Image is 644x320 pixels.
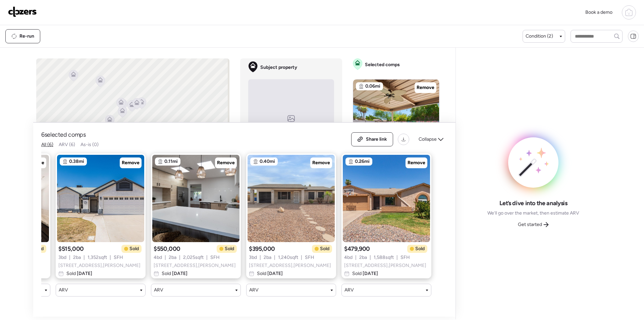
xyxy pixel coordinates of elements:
span: Sold [66,270,92,277]
span: 2 ba [359,254,367,261]
span: [DATE] [362,271,378,276]
span: Sold [352,270,378,277]
span: 3 bd [249,254,257,261]
span: Subject property [260,64,297,71]
span: 1,240 sqft [278,254,298,261]
span: 2 ba [264,254,271,261]
span: 3 bd [58,254,66,261]
span: [STREET_ADDRESS] , [PERSON_NAME] [154,262,236,269]
span: Remove [408,159,425,166]
span: [STREET_ADDRESS] , [PERSON_NAME] [58,262,141,269]
span: | [396,254,398,261]
span: 4 bd [154,254,162,261]
span: | [260,254,261,261]
span: | [301,254,302,261]
span: | [355,254,357,261]
span: Collapse [419,136,437,143]
span: SFH [400,254,410,261]
span: [STREET_ADDRESS] , [PERSON_NAME] [249,262,331,269]
span: Sold [162,270,187,277]
span: Get started [518,221,542,228]
span: ARV [344,287,354,293]
span: | [274,254,275,261]
span: | [370,254,371,261]
span: ARV [59,287,68,293]
span: ARV [154,287,163,293]
span: Remove [417,84,434,91]
span: Re-run [19,33,34,40]
span: 0.38mi [69,158,84,165]
span: Sold [225,245,234,252]
span: [DATE] [171,271,187,276]
span: Sold [129,245,139,252]
span: 0.06mi [365,83,380,90]
span: [DATE] [266,271,283,276]
span: 6 selected comps [41,131,86,139]
span: SFH [305,254,314,261]
span: SFH [114,254,123,261]
span: ARV (6) [59,142,75,147]
img: Logo [8,6,37,17]
span: Selected comps [365,61,400,68]
span: 2 ba [169,254,176,261]
span: ARV [249,287,259,293]
span: 1,588 sqft [374,254,394,261]
span: Sold [415,245,425,252]
span: Remove [217,159,235,166]
span: $515,000 [58,245,84,253]
span: $550,000 [154,245,180,253]
span: 2,025 sqft [183,254,204,261]
span: Sold [320,245,329,252]
span: All (6) [41,142,53,147]
span: | [165,254,166,261]
span: We’ll go over the market, then estimate ARV [487,210,579,217]
span: | [110,254,111,261]
span: 0.40mi [260,158,275,165]
span: 4 bd [344,254,353,261]
span: Condition (2) [526,33,553,40]
span: Sold [257,270,283,277]
span: [STREET_ADDRESS] , [PERSON_NAME] [344,262,426,269]
span: 0.26mi [355,158,370,165]
span: Remove [312,159,330,166]
span: As-is (0) [80,142,99,147]
span: No image [284,122,299,127]
span: 0.11mi [164,158,178,165]
span: Remove [122,159,140,166]
span: Book a demo [585,9,612,15]
span: 2 ba [73,254,81,261]
span: Share link [366,136,387,143]
span: 1,352 sqft [88,254,107,261]
span: | [206,254,208,261]
span: SFH [210,254,220,261]
span: Let’s dive into the analysis [499,199,568,207]
span: | [84,254,85,261]
span: $479,900 [344,245,370,253]
span: | [69,254,70,261]
span: $395,000 [249,245,275,253]
span: [DATE] [76,271,92,276]
span: | [179,254,180,261]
